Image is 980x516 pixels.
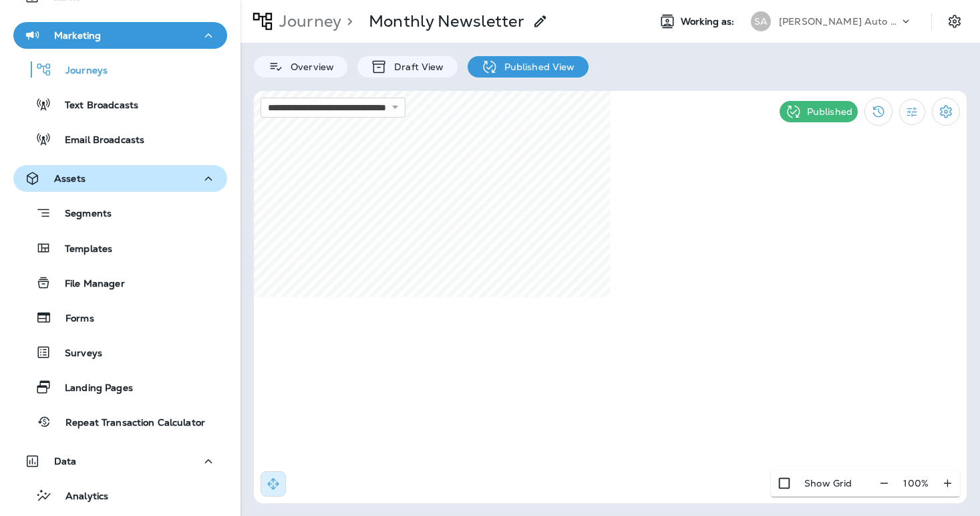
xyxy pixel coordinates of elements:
p: Segments [51,208,112,221]
button: Forms [13,303,227,332]
p: Draft View [387,61,444,72]
button: Filter Statistics [899,99,925,125]
p: Text Broadcasts [51,100,138,112]
button: Segments [13,199,227,227]
p: Landing Pages [51,382,133,395]
button: File Manager [13,269,227,297]
button: Templates [13,234,227,262]
p: 100 % [903,478,929,489]
p: Templates [51,243,112,256]
p: Overview [284,61,334,72]
button: Settings [932,98,960,126]
p: Repeat Transaction Calculator [52,417,205,430]
button: Text Broadcasts [13,90,227,118]
div: SA [751,11,771,31]
p: File Manager [51,278,125,291]
button: View Changelog [864,98,892,126]
button: Analytics [13,481,227,509]
button: Landing Pages [13,373,227,401]
p: Published [807,106,852,117]
p: Monthly Newsletter [369,11,524,31]
span: Working as: [681,16,738,27]
button: Journeys [13,55,227,84]
p: > [341,11,353,31]
p: Data [54,456,77,467]
p: Published View [498,61,575,72]
button: Email Broadcasts [13,125,227,153]
p: Forms [52,313,94,326]
button: Marketing [13,22,227,49]
p: Marketing [54,30,101,41]
p: Journey [274,11,341,31]
p: Journeys [52,65,108,78]
button: Repeat Transaction Calculator [13,408,227,436]
p: [PERSON_NAME] Auto Service & Tire Pros [779,16,899,27]
button: Surveys [13,338,227,366]
p: Email Broadcasts [51,134,144,147]
p: Surveys [51,348,102,360]
button: Data [13,448,227,475]
p: Analytics [52,491,108,503]
button: Settings [943,9,967,33]
p: Show Grid [804,478,852,489]
p: Assets [54,173,86,184]
button: Assets [13,165,227,192]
